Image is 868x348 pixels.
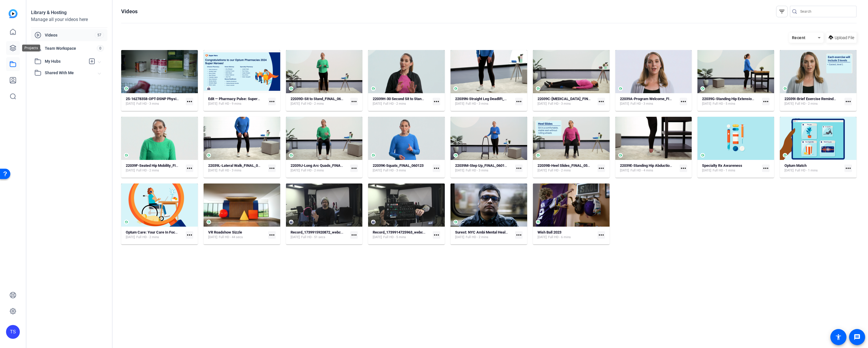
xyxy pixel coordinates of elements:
[383,235,406,240] span: Full HD - 5 mins
[466,102,488,106] span: Full HD - 3 mins
[631,102,653,106] span: Full HD - 3 mins
[433,165,440,172] mat-icon: more_horiz
[762,165,770,172] mat-icon: more_horiz
[350,231,358,239] mat-icon: more_horiz
[31,9,107,16] div: Library & Hosting
[548,168,571,173] span: Full HD - 2 mins
[219,235,243,240] span: Full HD - 44 secs
[373,97,430,106] a: 22039H-30 Second Sit to Stand Test_FINAL_052323[DATE]Full HD - 2 mins
[208,163,268,168] strong: 22039L-Lateral Walk_FINAL_060123
[291,235,300,240] span: [DATE]
[826,32,857,43] button: Upload File
[702,97,780,101] strong: 22039G-Standing Hip Extension_FINAL_052323
[515,231,523,239] mat-icon: more_horiz
[126,102,135,106] span: [DATE]
[854,334,861,341] mat-icon: message
[548,235,571,240] span: Full HD - 6 mins
[291,102,300,106] span: [DATE]
[208,168,217,173] span: [DATE]
[186,231,193,239] mat-icon: more_horiz
[455,235,464,240] span: [DATE]
[291,163,356,168] strong: 22039J-Long Arc Quads_FINAL_060123
[713,102,735,106] span: Full HD - 5 mins
[620,163,678,173] a: 22039E-Standing Hip Abduction_FINAL_052423[DATE]Full HD - 4 mins
[538,230,595,240] a: Wish Ball 2023[DATE]Full HD - 6 mins
[620,97,678,106] a: 22039A-Program Welcome_FINAL_052323[DATE]Full HD - 3 mins
[126,235,135,240] span: [DATE]
[538,230,561,234] strong: Wish Ball 2023
[620,163,697,168] strong: 22039E-Standing Hip Abduction_FINAL_052423
[31,67,107,79] mat-expansion-panel-header: Shared With Me
[136,168,159,173] span: Full HD - 2 mins
[680,98,687,105] mat-icon: more_horiz
[778,8,785,15] mat-icon: filter_list
[136,235,159,240] span: Full HD - 2 mins
[620,168,629,173] span: [DATE]
[598,231,605,239] mat-icon: more_horiz
[538,168,547,173] span: [DATE]
[373,97,457,101] strong: 22039H-30 Second Sit to Stand Test_FINAL_052323
[126,97,203,101] strong: 25-16278358-OPT-DSNP Physicians-20250617
[22,45,40,51] div: Projects
[795,168,818,173] span: Full HD - 1 mins
[455,230,513,240] a: Surest: NYC Ambi Mental Health[DATE]Full HD - 2 mins
[835,35,854,41] span: Upload File
[702,97,760,106] a: 22039G-Standing Hip Extension_FINAL_052323[DATE]Full HD - 5 mins
[208,230,266,240] a: VR Roadshow Sizzle[DATE]Full HD - 44 secs
[455,97,513,106] a: 22039N-Straight Leg Deadlift_FINAL_060123[DATE]Full HD - 3 mins
[538,102,547,106] span: [DATE]
[792,35,806,40] span: Recent
[620,102,629,106] span: [DATE]
[208,230,242,234] strong: VR Roadshow Sizzle
[208,102,217,106] span: [DATE]
[9,9,18,18] img: blue-gradient.svg
[350,165,358,172] mat-icon: more_horiz
[136,102,159,106] span: Full HD - 3 mins
[186,98,193,105] mat-icon: more_horiz
[31,16,107,23] div: Manage all your videos here
[291,230,348,240] a: Record_1739915920872_webcam[DATE]Full HD - 51 secs
[455,97,528,101] strong: 22039N-Straight Leg Deadlift_FINAL_060123
[95,32,104,38] span: 57
[301,235,325,240] span: Full HD - 51 secs
[373,230,430,240] a: Record_1739914725963_webcam[DATE]Full HD - 5 mins
[784,163,842,173] a: Optum Match[DATE]Full HD - 1 mins
[373,168,382,173] span: [DATE]
[620,97,690,101] strong: 22039A-Program Welcome_FINAL_052323
[538,97,606,101] strong: 22039C-[MEDICAL_DATA]_FINAL_022323
[268,231,276,239] mat-icon: more_horiz
[383,168,406,173] span: Full HD - 3 mins
[466,235,488,240] span: Full HD - 2 mins
[455,168,464,173] span: [DATE]
[45,32,95,38] span: Videos
[373,235,382,240] span: [DATE]
[208,97,266,106] a: Edit — Pharmacy Pulse: Superheroes No Graphics[DATE]Full HD - 9 mins
[301,168,324,173] span: Full HD - 2 mins
[702,102,711,106] span: [DATE]
[126,168,135,173] span: [DATE]
[186,165,193,172] mat-icon: more_horiz
[219,168,241,173] span: Full HD - 3 mins
[538,163,595,173] a: 22039B-Heel Slides_FINAL_052323[DATE]Full HD - 2 mins
[301,102,324,106] span: Full HD - 2 mins
[702,168,711,173] span: [DATE]
[22,61,35,67] div: Library
[455,230,509,234] strong: Surest: NYC Ambi Mental Health
[538,97,595,106] a: 22039C-[MEDICAL_DATA]_FINAL_022323[DATE]Full HD - 3 mins
[702,163,742,168] strong: Specialty Rx Awareness
[538,163,596,168] strong: 22039B-Heel Slides_FINAL_052323
[713,168,735,173] span: Full HD - 1 mins
[291,97,349,101] strong: 22039D-Sit to Stand_FINAL_060123
[291,230,346,234] strong: Record_1739915920872_webcam
[466,168,488,173] span: Full HD - 3 mins
[383,102,406,106] span: Full HD - 2 mins
[291,97,348,106] a: 22039D-Sit to Stand_FINAL_060123[DATE]Full HD - 2 mins
[45,70,98,76] span: Shared With Me
[97,45,104,51] span: 0
[548,102,571,106] span: Full HD - 3 mins
[455,102,464,106] span: [DATE]
[268,165,276,172] mat-icon: more_horiz
[291,163,348,173] a: 22039J-Long Arc Quads_FINAL_060123[DATE]Full HD - 2 mins
[538,235,547,240] span: [DATE]
[373,163,430,173] a: 22039K-Squats_FINAL_060123[DATE]Full HD - 3 mins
